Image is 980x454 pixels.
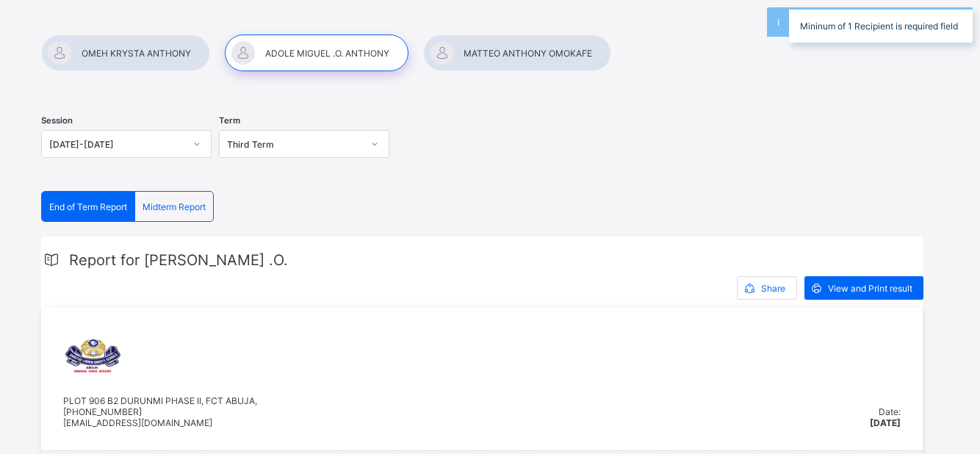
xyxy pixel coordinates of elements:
span: [DATE] [870,417,901,428]
span: Date: [879,406,901,417]
div: [DATE]-[DATE] [49,139,184,150]
img: sanctuslumenchristischool.png [63,329,122,388]
span: Midterm Report [143,201,206,212]
span: PLOT 906 B2 DURUNMI PHASE II, FCT ABUJA, [PHONE_NUMBER] [EMAIL_ADDRESS][DOMAIN_NAME] [63,395,257,428]
div: Mininum of 1 Recipient is required field [789,7,973,43]
span: View and Print result [828,283,912,294]
div: Third Term [227,139,362,150]
span: Session [41,115,73,126]
span: Report for [PERSON_NAME] .O. [69,251,288,269]
span: Term [219,115,240,126]
span: Share [761,283,785,294]
span: End of Term Report [49,201,127,212]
